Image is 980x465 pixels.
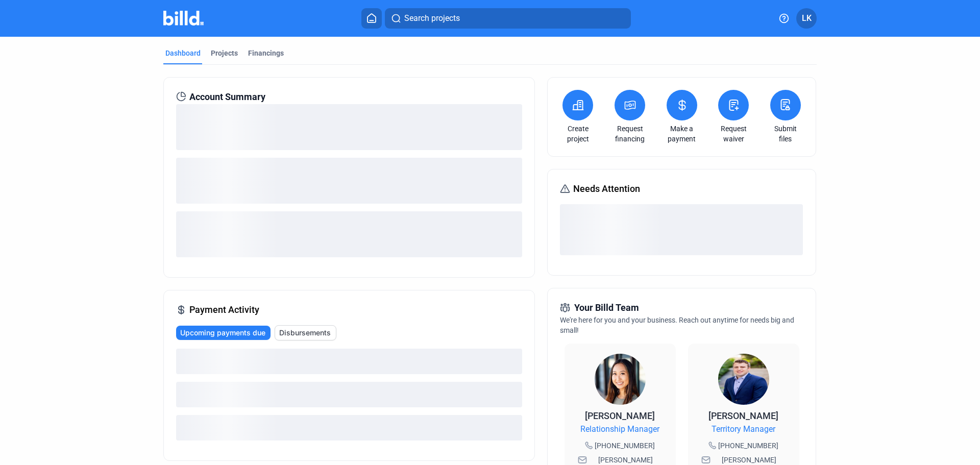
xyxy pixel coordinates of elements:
img: Relationship Manager [595,354,646,405]
div: Dashboard [165,48,201,58]
span: [PHONE_NUMBER] [595,440,655,451]
span: Upcoming payments due [180,328,265,338]
a: Make a payment [664,124,700,144]
span: Territory Manager [712,423,775,435]
span: Your Billd Team [574,301,639,315]
a: Submit files [768,124,803,144]
span: Relationship Manager [580,423,659,435]
div: Financings [248,48,284,58]
span: Account Summary [189,90,265,104]
div: loading [176,382,522,407]
span: Disbursements [279,328,331,338]
span: [PERSON_NAME] [708,410,778,421]
div: Projects [211,48,238,58]
a: Request financing [612,124,648,144]
button: Upcoming payments due [176,326,271,340]
button: Search projects [385,8,631,29]
span: We're here for you and your business. Reach out anytime for needs big and small! [560,316,794,334]
span: Search projects [404,12,460,25]
button: LK [796,8,817,29]
span: [PHONE_NUMBER] [718,440,778,451]
div: loading [176,158,522,204]
span: Payment Activity [189,303,259,317]
a: Create project [560,124,596,144]
img: Territory Manager [718,354,769,405]
button: Disbursements [275,325,336,340]
img: Billd Company Logo [163,11,204,26]
a: Request waiver [716,124,751,144]
span: Needs Attention [573,182,640,196]
div: loading [176,415,522,440]
div: loading [176,104,522,150]
span: LK [802,12,812,25]
div: loading [560,204,803,255]
span: [PERSON_NAME] [585,410,655,421]
div: loading [176,211,522,257]
div: loading [176,349,522,374]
